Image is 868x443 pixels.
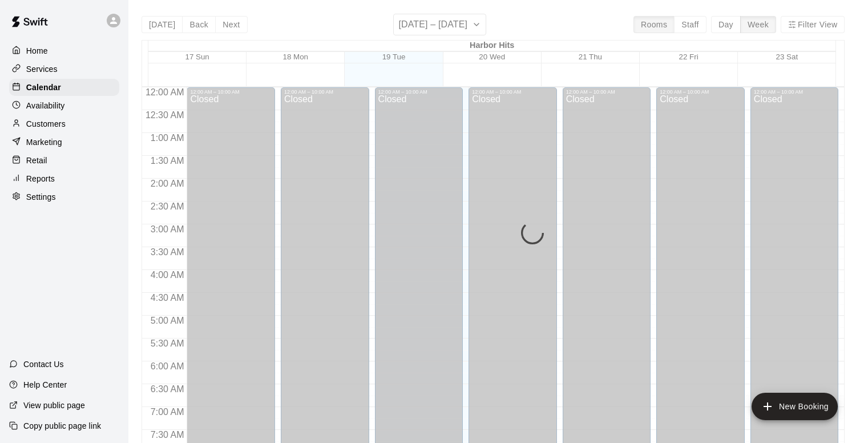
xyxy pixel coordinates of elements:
[378,89,460,95] div: 12:00 AM – 10:00 AM
[26,45,48,57] p: Home
[754,89,835,95] div: 12:00 AM – 10:00 AM
[143,87,187,97] span: 12:00 AM
[9,61,119,78] a: Services
[579,53,602,61] button: 21 Thu
[148,293,187,303] span: 4:30 AM
[660,89,741,95] div: 12:00 AM – 10:00 AM
[23,420,101,432] p: Copy public page link
[26,155,47,166] p: Retail
[185,53,209,61] button: 17 Sun
[26,82,61,93] p: Calendar
[776,53,798,61] button: 23 Sat
[148,133,187,143] span: 1:00 AM
[9,188,119,206] a: Settings
[26,136,62,148] p: Marketing
[9,134,119,151] a: Marketing
[23,400,85,411] p: View public page
[26,118,66,130] p: Customers
[9,97,119,114] a: Availability
[143,110,187,120] span: 12:30 AM
[752,393,838,420] button: add
[148,224,187,234] span: 3:00 AM
[23,379,67,390] p: Help Center
[283,53,308,61] button: 18 Mon
[284,89,366,95] div: 12:00 AM – 10:00 AM
[26,63,58,75] p: Services
[23,359,64,370] p: Contact Us
[148,156,187,166] span: 1:30 AM
[148,41,835,51] div: Harbor Hits
[26,191,56,203] p: Settings
[148,384,187,394] span: 6:30 AM
[148,179,187,188] span: 2:00 AM
[9,42,119,59] a: Home
[148,430,187,440] span: 7:30 AM
[9,152,119,169] a: Retail
[148,407,187,417] span: 7:00 AM
[148,361,187,371] span: 6:00 AM
[9,170,119,187] a: Reports
[9,79,119,96] a: Calendar
[472,89,554,95] div: 12:00 AM – 10:00 AM
[566,89,648,95] div: 12:00 AM – 10:00 AM
[9,115,119,132] a: Customers
[148,202,187,211] span: 2:30 AM
[382,53,406,61] button: 19 Tue
[679,53,699,61] button: 22 Fri
[148,316,187,325] span: 5:00 AM
[148,339,187,348] span: 5:30 AM
[148,247,187,257] span: 3:30 AM
[190,89,272,95] div: 12:00 AM – 10:00 AM
[479,53,505,61] button: 20 Wed
[26,100,65,111] p: Availability
[148,270,187,280] span: 4:00 AM
[26,173,55,184] p: Reports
